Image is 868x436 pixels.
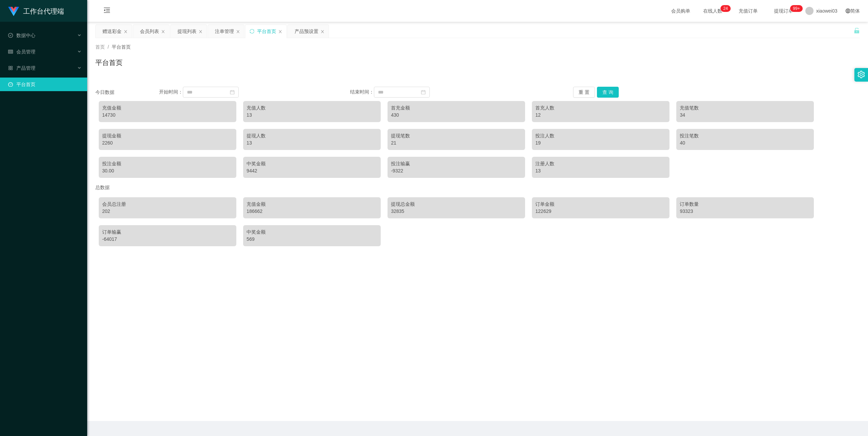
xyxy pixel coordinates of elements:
div: 充值笔数 [680,104,810,112]
div: 提现金额 [102,132,233,139]
i: 图标: table [8,49,13,54]
div: 今日数据 [95,89,159,96]
span: 充值订单 [735,9,761,13]
div: 提现人数 [247,132,377,139]
div: 赠送彩金 [102,25,122,38]
span: 提现订单 [771,9,796,13]
a: 图标: dashboard平台首页 [8,78,82,91]
h1: 工作台代理端 [23,0,64,22]
i: 图标: appstore-o [8,66,13,70]
div: 平台首页 [257,25,276,38]
i: 图标: calendar [230,90,235,95]
i: 图标: close [320,30,325,34]
div: 充值金额 [102,104,233,112]
span: 在线人数 [700,9,726,13]
div: 122629 [535,208,666,215]
div: 中奖金额 [247,229,377,236]
div: 186662 [247,208,377,215]
img: logo.9652507e.png [8,7,19,16]
div: 投注金额 [102,160,233,167]
div: 投注笔数 [680,132,810,139]
div: 提现笔数 [391,132,522,139]
i: 图标: close [124,30,128,34]
div: -9322 [391,167,522,174]
span: / [108,44,109,50]
p: 2 [723,5,726,12]
div: 12 [535,112,666,119]
div: 13 [247,139,377,147]
div: 产品预设置 [295,25,318,38]
sup: 24 [721,5,730,12]
div: 会员总注册 [102,201,233,208]
div: 中奖金额 [247,160,377,167]
span: 开始时间： [159,89,183,95]
i: 图标: setting [857,71,865,78]
span: 会员管理 [8,49,35,54]
div: 会员列表 [140,25,159,38]
div: 投注人数 [535,132,666,139]
i: 图标: close [236,30,240,34]
i: 图标: sync [250,29,254,34]
button: 重 置 [573,87,595,98]
i: 图标: global [846,9,850,13]
span: 首页 [95,44,105,50]
span: 平台首页 [112,44,131,50]
div: 569 [247,236,377,243]
div: 订单数量 [680,201,810,208]
span: 数据中心 [8,33,35,38]
button: 查 询 [597,87,619,98]
i: 图标: close [278,30,282,34]
div: 202 [102,208,233,215]
span: 结束时间： [350,89,374,95]
div: 9442 [247,167,377,174]
div: 93323 [680,208,810,215]
div: 首充金额 [391,104,522,112]
div: 注册人数 [535,160,666,167]
div: 充值人数 [247,104,377,112]
div: 21 [391,139,522,147]
sup: 1065 [790,5,803,12]
div: 总数据 [95,181,860,194]
a: 工作台代理端 [8,8,64,14]
i: 图标: close [161,30,165,34]
div: 13 [247,112,377,119]
div: 提现总金额 [391,201,522,208]
div: 34 [680,112,810,119]
div: 13 [535,167,666,174]
i: 图标: calendar [421,90,426,95]
i: 图标: close [199,30,203,34]
div: 40 [680,139,810,147]
div: 订单金额 [535,201,666,208]
i: 图标: menu-fold [95,0,119,22]
div: 首充人数 [535,104,666,112]
div: 32835 [391,208,522,215]
div: 充值金额 [247,201,377,208]
span: 产品管理 [8,65,35,71]
div: 注单管理 [215,25,234,38]
div: -64017 [102,236,233,243]
div: 14730 [102,112,233,119]
div: 19 [535,139,666,147]
div: 订单输赢 [102,229,233,236]
div: 提现列表 [177,25,196,38]
div: 2260 [102,139,233,147]
div: 投注输赢 [391,160,522,167]
h1: 平台首页 [95,57,123,68]
div: 30.00 [102,167,233,174]
p: 4 [726,5,728,12]
i: 图标: check-circle-o [8,33,13,38]
i: 图标: unlock [854,28,860,34]
div: 430 [391,112,522,119]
